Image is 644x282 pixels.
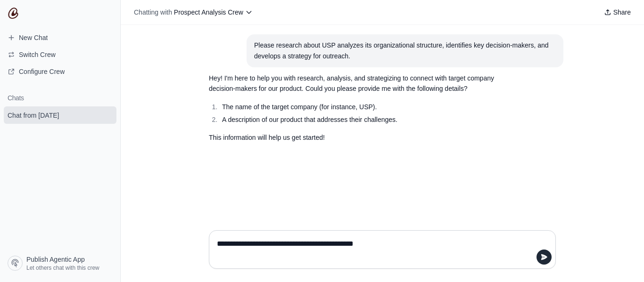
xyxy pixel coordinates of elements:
[19,67,65,76] span: Configure Crew
[174,8,243,16] span: Prospect Analysis Crew
[600,6,635,19] button: Share
[130,6,256,19] button: Chatting with Prospect Analysis Crew
[4,106,116,124] a: Chat from [DATE]
[613,8,631,17] span: Share
[4,30,116,45] a: New Chat
[254,40,556,62] div: Please research about USP analyzes its organizational structure, identifies key decision-makers, ...
[8,111,59,120] span: Chat from [DATE]
[4,252,116,274] a: Publish Agentic App Let others chat with this crew
[8,8,19,19] img: CrewAI Logo
[219,114,511,125] li: A description of our product that addresses their challenges.
[247,34,563,67] section: User message
[26,264,99,272] span: Let others chat with this crew
[219,102,511,113] li: The name of the target company (for instance, USP).
[26,255,85,264] span: Publish Agentic App
[134,8,172,17] span: Chatting with
[201,67,518,149] section: Response
[19,50,56,59] span: Switch Crew
[19,33,48,42] span: New Chat
[4,64,116,79] a: Configure Crew
[209,132,511,143] p: This information will help us get started!
[4,47,116,62] button: Switch Crew
[209,73,511,95] p: Hey! I'm here to help you with research, analysis, and strategizing to connect with target compan...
